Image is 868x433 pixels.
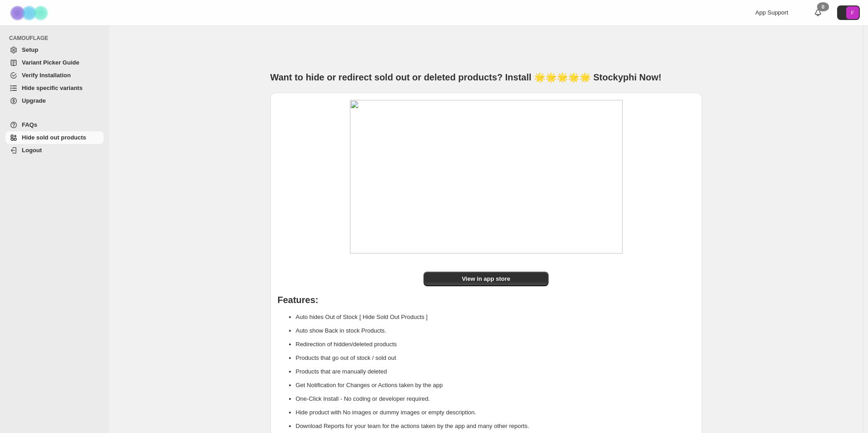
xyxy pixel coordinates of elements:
[22,85,83,91] span: Hide specific variants
[22,121,37,128] span: FAQs
[22,59,79,66] span: Variant Picker Guide
[270,71,702,84] h1: Want to hide or redirect sold out or deleted products? Install 🌟🌟🌟🌟🌟 Stockyphi Now!
[22,97,46,104] span: Upgrade
[5,95,104,107] a: Upgrade
[278,295,695,304] h1: Features:
[22,46,38,53] span: Setup
[296,378,695,392] li: Get Notification for Changes or Actions taken by the app
[22,134,86,141] span: Hide sold out products
[5,56,104,69] a: Variant Picker Guide
[424,272,549,286] a: View in app store
[296,365,695,378] li: Products that are manually deleted
[350,100,623,254] img: image
[296,419,695,433] li: Download Reports for your team for the actions taken by the app and many other reports.
[5,44,104,56] a: Setup
[846,6,859,19] span: Avatar with initials F
[755,9,788,16] span: App Support
[296,324,695,338] li: Auto show Back in stock Products.
[837,5,860,20] button: Avatar with initials F
[7,0,53,25] img: Camouflage
[5,119,104,131] a: FAQs
[462,274,510,284] span: View in app store
[22,72,71,79] span: Verify Installation
[5,131,104,144] a: Hide sold out products
[5,82,104,95] a: Hide specific variants
[813,8,823,17] a: 0
[5,144,104,157] a: Logout
[9,35,105,42] span: CAMOUFLAGE
[296,392,695,406] li: One-Click Install - No coding or developer required.
[296,310,695,324] li: Auto hides Out of Stock [ Hide Sold Out Products ]
[296,338,695,351] li: Redirection of hidden/deleted products
[5,69,104,82] a: Verify Installation
[296,351,695,365] li: Products that go out of stock / sold out
[22,147,42,154] span: Logout
[296,406,695,419] li: Hide product with No images or dummy images or empty description.
[817,2,829,11] div: 0
[851,10,854,15] text: F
